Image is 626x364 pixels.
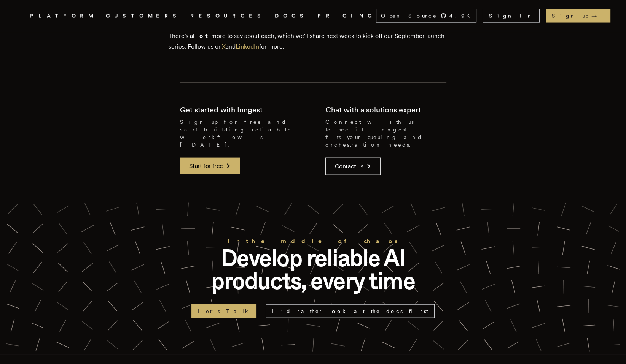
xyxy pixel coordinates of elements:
[30,11,97,21] button: PLATFORM
[483,9,540,23] a: Sign In
[180,158,240,174] a: Start for free
[546,9,610,23] a: Sign up
[193,32,211,40] strong: lot
[190,11,266,21] button: RESOURCES
[191,247,435,292] p: Develop reliable AI products, every time
[317,11,376,21] a: PRICING
[169,31,458,52] p: There's a more to say about each, which we'll share next week to kick off our September launch se...
[325,118,446,149] p: Connect with us to see if Inngest fits your queuing and orchestration needs.
[275,11,308,21] a: DOCS
[106,11,181,21] a: CUSTOMERS
[191,236,435,247] h2: In the middle of chaos
[191,304,256,318] a: Let's Talk
[266,304,435,318] a: I'd rather look at the docs first
[180,118,301,149] p: Sign up for free and start building reliable workflows [DATE].
[591,12,604,20] span: →
[381,12,437,20] span: Open Source
[325,104,421,115] h2: Chat with a solutions expert
[222,43,226,50] a: X
[180,104,263,115] h2: Get started with Inngest
[325,158,381,175] a: Contact us
[236,43,259,50] a: LinkedIn
[449,12,475,20] span: 4.9 K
